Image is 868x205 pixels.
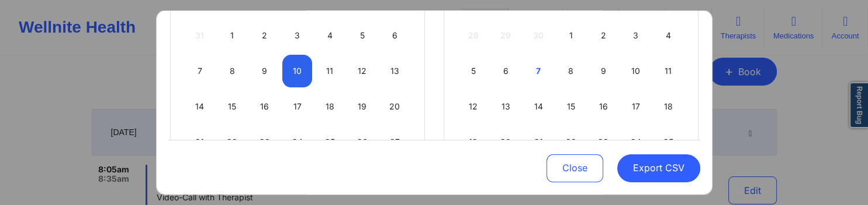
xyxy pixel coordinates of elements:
[282,54,312,87] div: Wed Sep 10 2025
[459,125,489,158] div: Sun Oct 19 2025
[282,19,312,51] div: Wed Sep 03 2025
[524,54,554,87] div: Tue Oct 07 2025
[653,19,683,51] div: Sat Oct 04 2025
[217,54,247,87] div: Mon Sep 08 2025
[217,19,247,51] div: Mon Sep 01 2025
[380,125,410,158] div: Sat Sep 27 2025
[292,2,303,11] abbr: Wednesday
[380,90,410,122] div: Sat Sep 20 2025
[347,125,377,158] div: Fri Sep 26 2025
[556,125,586,158] div: Wed Oct 22 2025
[491,90,521,122] div: Mon Oct 13 2025
[547,154,603,182] button: Close
[250,54,280,87] div: Tue Sep 09 2025
[380,54,410,87] div: Sat Sep 13 2025
[524,90,554,122] div: Tue Oct 14 2025
[621,54,651,87] div: Fri Oct 10 2025
[185,54,215,87] div: Sun Sep 07 2025
[185,90,215,122] div: Sun Sep 14 2025
[536,2,544,11] abbr: Tuesday
[653,125,683,158] div: Sat Oct 25 2025
[200,2,209,11] abbr: Sunday
[459,54,489,87] div: Sun Oct 05 2025
[347,90,377,122] div: Fri Sep 19 2025
[621,19,651,51] div: Fri Oct 03 2025
[315,19,345,51] div: Thu Sep 04 2025
[347,19,377,51] div: Fri Sep 05 2025
[653,54,683,87] div: Sat Oct 11 2025
[491,54,521,87] div: Mon Oct 06 2025
[459,90,489,122] div: Sun Oct 12 2025
[653,90,683,122] div: Sat Oct 18 2025
[185,125,215,158] div: Sun Sep 21 2025
[380,19,410,51] div: Sat Sep 06 2025
[473,2,482,11] abbr: Sunday
[347,54,377,87] div: Fri Sep 12 2025
[597,2,606,11] abbr: Thursday
[250,90,280,122] div: Tue Sep 16 2025
[282,90,312,122] div: Wed Sep 17 2025
[324,2,333,11] abbr: Thursday
[230,2,241,11] abbr: Monday
[282,125,312,158] div: Wed Sep 24 2025
[315,125,345,158] div: Thu Sep 25 2025
[250,19,280,51] div: Tue Sep 02 2025
[524,125,554,158] div: Tue Oct 21 2025
[250,125,280,158] div: Tue Sep 23 2025
[589,54,618,87] div: Thu Oct 09 2025
[589,19,618,51] div: Thu Oct 02 2025
[315,54,345,87] div: Thu Sep 11 2025
[621,90,651,122] div: Fri Oct 17 2025
[556,90,586,122] div: Wed Oct 15 2025
[556,54,586,87] div: Wed Oct 08 2025
[630,2,637,11] abbr: Friday
[566,2,576,11] abbr: Wednesday
[617,154,700,182] button: Export CSV
[491,125,521,158] div: Mon Oct 20 2025
[217,125,247,158] div: Mon Sep 22 2025
[589,125,618,158] div: Thu Oct 23 2025
[217,90,247,122] div: Mon Sep 15 2025
[262,2,271,11] abbr: Tuesday
[356,2,363,11] abbr: Friday
[659,2,668,11] abbr: Saturday
[315,90,345,122] div: Thu Sep 18 2025
[504,2,514,11] abbr: Monday
[589,90,618,122] div: Thu Oct 16 2025
[621,125,651,158] div: Fri Oct 24 2025
[556,19,586,51] div: Wed Oct 01 2025
[386,2,395,11] abbr: Saturday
